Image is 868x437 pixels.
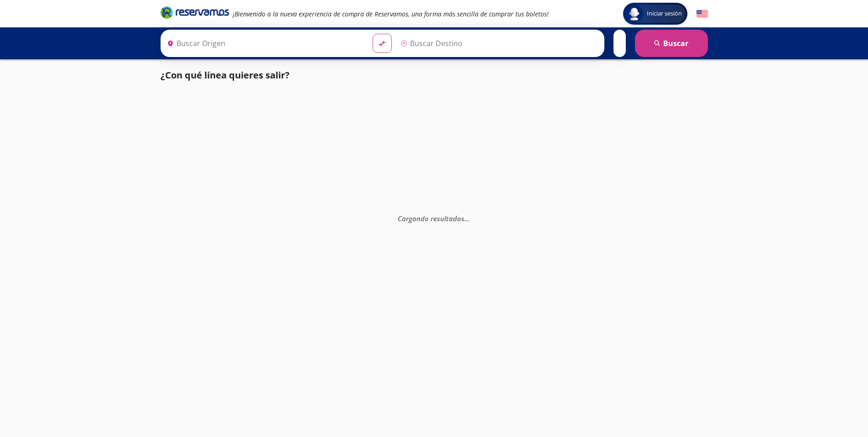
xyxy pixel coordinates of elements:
[466,214,468,223] span: .
[398,214,470,223] em: Cargando resultados
[163,32,366,55] input: Buscar Origen
[233,10,549,18] em: ¡Bienvenido a la nueva experiencia de compra de Reservamos, una forma más sencilla de comprar tus...
[635,30,708,57] button: Buscar
[397,32,599,55] input: Buscar Destino
[468,214,470,223] span: .
[161,68,290,82] p: ¿Con qué línea quieres salir?
[696,8,708,20] button: English
[464,214,466,223] span: .
[643,9,686,18] span: Iniciar sesión
[161,5,229,22] a: Brand Logo
[161,5,229,19] i: Brand Logo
